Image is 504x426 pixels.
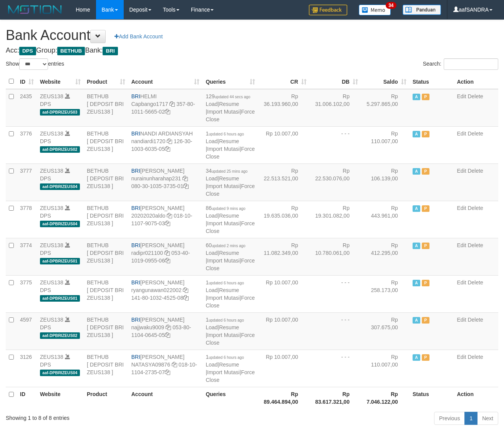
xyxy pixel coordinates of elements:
[413,168,420,175] span: Active
[128,201,203,238] td: [PERSON_NAME] 018-10-1107-9075-03
[131,362,170,368] a: NATASYA09876
[131,242,140,248] span: BRI
[17,74,37,89] th: ID: activate to sort column ascending
[128,350,203,387] td: [PERSON_NAME] 018-10-1104-2735-07
[128,163,203,201] td: [PERSON_NAME] 080-30-1035-3735-01
[37,126,84,163] td: DPS
[206,317,244,323] span: 1
[219,175,239,182] a: Resume
[457,354,466,360] a: Edit
[219,138,239,144] a: Resume
[457,93,466,99] a: Edit
[468,93,483,99] a: Delete
[212,206,245,211] span: updated 9 mins ago
[206,279,255,309] span: | | |
[202,387,258,409] th: Queries
[84,275,128,312] td: BETHUB [ DEPOSIT BRI ZEUS138 ]
[128,238,203,275] td: [PERSON_NAME] 053-40-1019-0955-06
[128,89,203,127] td: HELMI 357-80-1011-5665-02
[6,4,64,15] img: MOTION_logo.png
[183,295,189,301] a: Copy 141801032452508 to clipboard
[206,213,217,219] a: Load
[309,5,347,15] img: Feedback.jpg
[464,412,477,425] a: 1
[422,317,429,324] span: Paused
[19,58,48,70] select: Showentries
[413,317,420,324] span: Active
[477,412,498,425] a: Next
[128,312,203,350] td: [PERSON_NAME] 053-80-1104-0645-05
[310,163,361,201] td: Rp 22.530.076,00
[457,205,466,211] a: Edit
[413,94,420,100] span: Active
[37,312,84,350] td: DPS
[422,94,429,100] span: Paused
[17,89,37,127] td: 2435
[258,387,310,409] th: Rp 89.464.894,00
[40,130,63,137] a: ZEUS138
[40,317,63,323] a: ZEUS138
[40,205,63,211] a: ZEUS138
[40,183,80,190] span: aaf-DPBRIZEUS04
[209,318,244,322] span: updated 6 hours ago
[131,213,166,219] a: 20202020aldo
[468,168,483,174] a: Delete
[361,387,409,409] th: Rp 7.046.122,00
[182,175,188,182] a: Copy nurainunharahap231 to clipboard
[468,354,483,360] a: Delete
[206,175,217,182] a: Load
[310,89,361,127] td: Rp 31.006.102,00
[206,130,255,160] span: | | |
[131,130,140,137] span: BRI
[40,93,63,99] a: ZEUS138
[409,387,454,409] th: Status
[457,130,466,137] a: Edit
[310,387,361,409] th: Rp 83.617.321,00
[422,168,429,175] span: Paused
[17,238,37,275] td: 3774
[169,101,175,107] a: Copy Capbango1717 to clipboard
[468,130,483,137] a: Delete
[84,350,128,387] td: BETHUB [ DEPOSIT BRI ZEUS138 ]
[206,101,217,107] a: Load
[202,74,258,89] th: Queries: activate to sort column ascending
[17,163,37,201] td: 3777
[413,243,420,249] span: Active
[310,74,361,89] th: DB: activate to sort column ascending
[206,317,255,346] span: | | |
[131,138,166,144] a: nandiardi1720
[167,213,172,219] a: Copy 20202020aldo to clipboard
[206,354,244,360] span: 1
[206,295,255,309] a: Force Close
[212,244,245,248] span: updated 2 mins ago
[215,95,250,99] span: updated 44 secs ago
[258,126,310,163] td: Rp 10.007,00
[131,101,168,107] a: Capbango1717
[413,205,420,212] span: Active
[206,93,250,99] span: 129
[6,28,498,43] h1: Bank Account
[434,412,465,425] a: Previous
[258,312,310,350] td: Rp 10.007,00
[212,169,247,173] span: updated 25 mins ago
[361,238,409,275] td: Rp 412.295,00
[206,242,255,271] span: | | |
[361,350,409,387] td: Rp 110.007,00
[37,350,84,387] td: DPS
[468,242,483,248] a: Delete
[40,221,80,227] span: aaf-DPBRIZEUS04
[468,205,483,211] a: Delete
[17,275,37,312] td: 3775
[128,126,203,163] td: NANDI ARDIANSYAH 126-30-1003-6035-05
[258,89,310,127] td: Rp 36.193.960,00
[40,354,63,360] a: ZEUS138
[131,250,163,256] a: radipr021100
[84,387,128,409] th: Product
[128,275,203,312] td: [PERSON_NAME] 141-80-1032-4525-08
[207,258,240,264] a: Import Mutasi
[131,168,140,174] span: BRI
[310,238,361,275] td: Rp 10.780.061,00
[40,332,80,339] span: aaf-DPBRIZEUS02
[310,275,361,312] td: - - -
[258,201,310,238] td: Rp 19.635.036,00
